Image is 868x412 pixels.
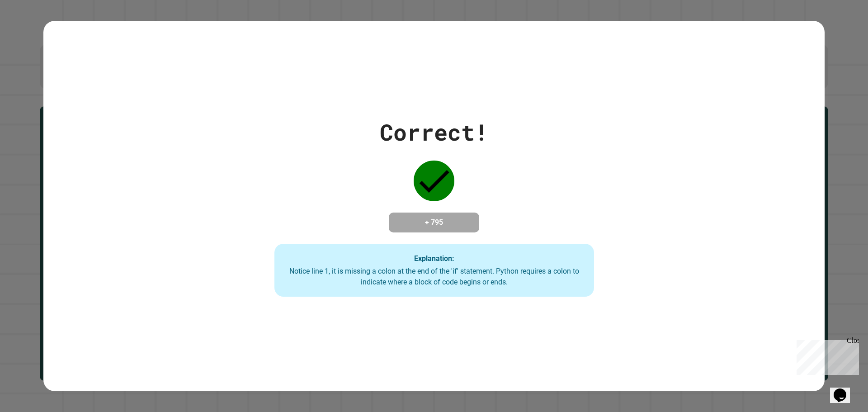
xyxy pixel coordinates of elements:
div: Notice line 1, it is missing a colon at the end of the 'if' statement. Python requires a colon to... [283,266,585,288]
iframe: chat widget [830,376,859,403]
div: Correct! [380,115,488,149]
strong: Explanation: [414,254,454,262]
div: Chat with us now!Close [4,4,62,57]
h4: + 795 [398,217,470,228]
iframe: chat widget [793,336,859,375]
